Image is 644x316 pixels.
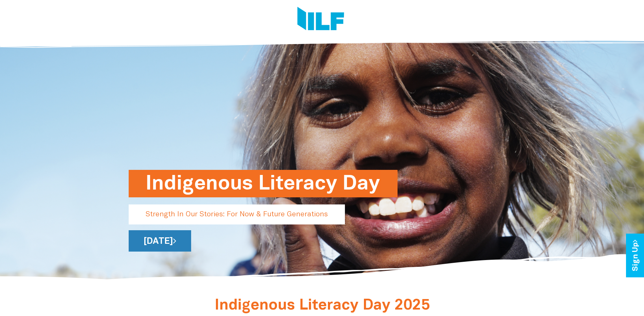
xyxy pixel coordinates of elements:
[215,299,430,313] span: Indigenous Literacy Day 2025
[129,230,191,252] a: [DATE]
[129,204,345,224] p: Strength In Our Stories: For Now & Future Generations
[297,7,344,32] img: Logo
[146,170,381,197] h1: Indigenous Literacy Day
